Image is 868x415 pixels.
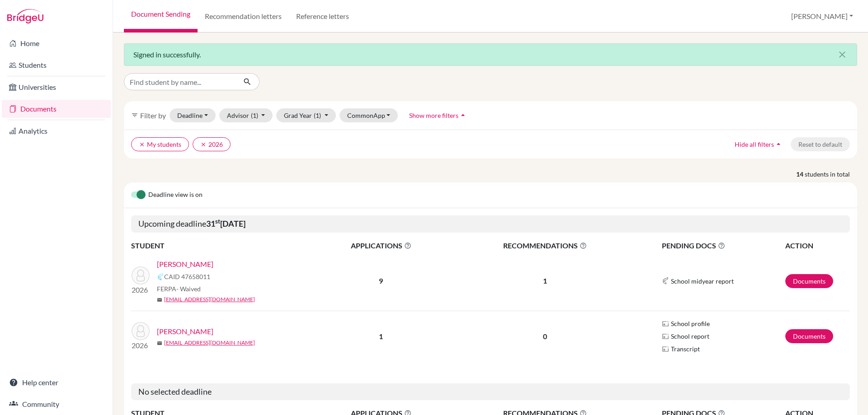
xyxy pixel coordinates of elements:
button: Hide all filtersarrow_drop_up [727,137,791,151]
p: 2026 [132,340,150,351]
b: 31 [DATE] [206,219,245,228]
button: Grad Year(1) [276,108,336,122]
i: arrow_drop_up [458,111,467,120]
img: Bridge-U [7,9,43,23]
span: Filter by [140,111,166,120]
a: Analytics [2,122,111,140]
a: Universities [2,78,111,96]
button: CommonApp [340,108,398,122]
img: Common App logo [662,277,669,284]
span: Transcript [671,344,700,354]
sup: st [215,218,220,225]
a: Help center [2,373,111,392]
i: arrow_drop_up [774,140,783,149]
span: PENDING DOCS [662,240,784,251]
img: Parchments logo [662,320,669,327]
a: [PERSON_NAME] [157,259,213,270]
a: Documents [785,274,833,288]
strong: 14 [796,169,805,179]
div: Signed in successfully. [124,43,857,66]
img: Parchments logo [662,333,669,340]
input: Find student by name... [124,73,236,90]
img: Common App logo [157,273,164,280]
a: [EMAIL_ADDRESS][DOMAIN_NAME] [164,295,255,303]
span: CAID 47658011 [164,272,210,281]
button: [PERSON_NAME] [787,8,857,25]
button: Advisor(1) [219,108,273,122]
button: clearMy students [131,137,189,151]
img: Dieguez, Alejandra [132,266,150,284]
span: mail [157,297,162,303]
img: Mikolji, Avery [132,322,150,340]
i: filter_list [131,112,138,119]
button: clear2026 [193,137,231,151]
th: ACTION [785,240,850,252]
b: 9 [379,276,383,285]
a: Documents [785,329,833,343]
a: [EMAIL_ADDRESS][DOMAIN_NAME] [164,339,255,347]
h5: Upcoming deadline [131,215,850,233]
p: 1 [451,275,640,286]
th: STUDENT [131,240,312,252]
button: Show more filtersarrow_drop_up [401,108,475,122]
i: clear [200,141,207,148]
span: APPLICATIONS [312,240,450,251]
span: (1) [251,112,258,119]
p: 2026 [132,284,150,295]
a: Documents [2,100,111,118]
button: Deadline [170,108,216,122]
span: School midyear report [671,276,734,286]
span: Show more filters [409,112,458,119]
span: mail [157,340,162,346]
button: Close [828,44,857,65]
span: - Waived [176,285,201,293]
span: students in total [805,169,857,179]
img: Parchments logo [662,345,669,353]
i: clear [139,141,145,148]
p: 0 [451,331,640,342]
b: 1 [379,332,383,340]
button: Reset to default [791,137,850,151]
i: close [837,49,848,60]
span: FERPA [157,284,201,294]
span: Hide all filters [735,140,774,148]
a: Home [2,34,111,52]
span: Deadline view is on [148,190,203,201]
span: (1) [314,112,321,119]
span: School report [671,331,709,341]
a: Students [2,56,111,74]
a: [PERSON_NAME] [157,326,213,337]
span: RECOMMENDATIONS [451,240,640,251]
span: School profile [671,319,710,328]
a: Community [2,395,111,413]
h5: No selected deadline [131,383,850,401]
